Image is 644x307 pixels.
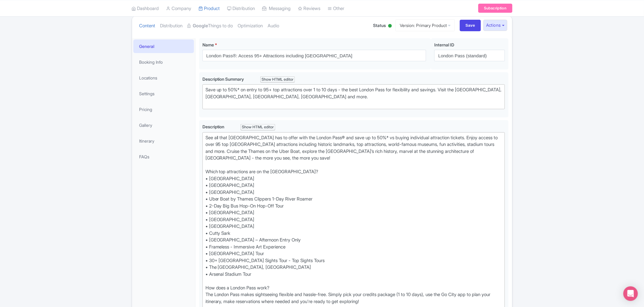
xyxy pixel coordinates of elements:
a: Subscription [478,4,512,13]
a: Gallery [133,118,194,132]
span: Description Summary [202,76,245,82]
a: FAQs [133,150,194,164]
a: Content [139,16,155,35]
span: Internal ID [434,42,454,47]
span: Status [373,22,386,29]
a: GoogleThings to do [188,16,233,35]
div: Save up to 50%* on entry to 95+ top attractions over 1 to 10 days - the best London Pass for flex... [205,86,502,107]
button: Actions [483,20,507,31]
a: Settings [133,87,194,100]
a: Pricing [133,103,194,116]
a: Locations [133,71,194,85]
div: Active [387,22,393,31]
input: Save [460,20,481,31]
div: Open Intercom Messenger [623,286,638,301]
a: Distribution [160,16,183,35]
a: General [133,39,194,53]
a: Itinerary [133,134,194,148]
span: Name [202,42,214,47]
a: Audio [268,16,279,35]
span: Description [202,124,225,129]
div: Show HTML editor [260,76,295,83]
a: Optimization [238,16,263,35]
strong: Google [193,22,208,29]
a: Booking Info [133,55,194,69]
div: Show HTML editor [241,124,275,130]
a: Version: Primary Product [395,19,455,31]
